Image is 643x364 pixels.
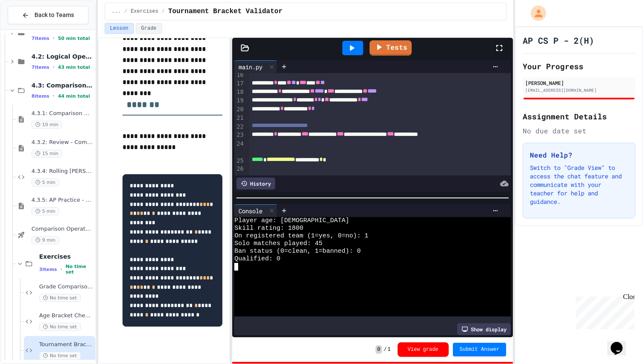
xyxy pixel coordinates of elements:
[31,36,49,41] span: 7 items
[31,226,94,233] span: Comparison Operators - Quiz
[31,197,94,204] span: 4.3.5: AP Practice - Comparison Operators
[31,121,62,129] span: 10 min
[234,71,245,79] div: 16
[234,123,245,131] div: 22
[530,164,628,206] p: Switch to "Grade View" to access the chat feature and communicate with your teacher for help and ...
[234,157,245,165] div: 25
[525,87,633,93] div: [EMAIL_ADDRESS][DOMAIN_NAME]
[234,248,361,255] span: Ban status (0=clean, 1=banned): 0
[31,53,94,60] span: 4.2: Logical Operators
[31,82,94,89] span: 4.3: Comparison Operators
[387,346,390,353] span: 1
[460,346,500,353] span: Submit Answer
[234,225,303,232] span: Skill rating: 1800
[131,8,158,15] span: Exercises
[234,88,245,96] div: 18
[523,60,635,72] h2: Your Progress
[162,8,165,15] span: /
[234,60,277,73] div: main.py
[31,150,62,158] span: 15 min
[234,217,349,225] span: Player age: [DEMOGRAPHIC_DATA]
[453,343,506,356] button: Submit Answer
[8,6,88,24] button: Back to Teams
[112,8,121,15] span: ...
[234,140,245,157] div: 24
[65,264,93,275] span: No time set
[53,64,54,71] span: •
[234,255,280,263] span: Qualified: 0
[31,110,94,117] span: 4.3.1: Comparison Operators
[234,131,245,139] div: 23
[384,346,387,353] span: /
[234,240,322,248] span: Solo matches played: 45
[525,79,633,87] div: [PERSON_NAME]
[376,345,382,354] span: 0
[523,34,594,46] h1: AP CS P - 2(H)
[39,341,94,348] span: Tournament Bracket Validator
[522,3,548,23] div: My Account
[105,23,134,34] button: Lesson
[31,139,94,146] span: 4.3.2: Review - Comparison Operators
[60,266,62,273] span: •
[31,178,59,186] span: 5 min
[58,65,90,70] span: 43 min total
[234,204,277,217] div: Console
[53,35,54,42] span: •
[136,23,162,34] button: Grade
[31,236,59,244] span: 9 min
[523,126,635,136] div: No due date set
[523,110,635,122] h2: Assignment Details
[236,178,275,189] div: History
[39,352,81,360] span: No time set
[234,96,245,105] div: 19
[234,165,245,173] div: 26
[39,323,81,331] span: No time set
[31,93,49,99] span: 8 items
[572,293,634,329] iframe: chat widget
[3,3,59,54] div: Chat with us now!Close
[34,11,74,20] span: Back to Teams
[53,93,54,99] span: •
[31,65,49,70] span: 7 items
[457,323,511,335] div: Show display
[39,253,94,260] span: Exercises
[398,342,449,357] button: View grade
[31,168,94,175] span: 4.3.4: Rolling [PERSON_NAME]
[39,283,94,291] span: Grade Comparison Debugger
[234,206,267,215] div: Console
[39,294,81,302] span: No time set
[58,36,90,41] span: 50 min total
[234,232,368,240] span: On registered team (1=yes, 0=no): 1
[168,6,282,17] span: Tournament Bracket Validator
[234,114,245,122] div: 21
[58,93,90,99] span: 44 min total
[607,330,634,356] iframe: chat widget
[234,79,245,88] div: 17
[31,207,59,215] span: 5 min
[39,312,94,319] span: Age Bracket Checker
[234,62,267,71] div: main.py
[530,150,628,160] h3: Need Help?
[234,105,245,114] div: 20
[370,40,412,56] a: Tests
[39,267,57,272] span: 3 items
[124,8,127,15] span: /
